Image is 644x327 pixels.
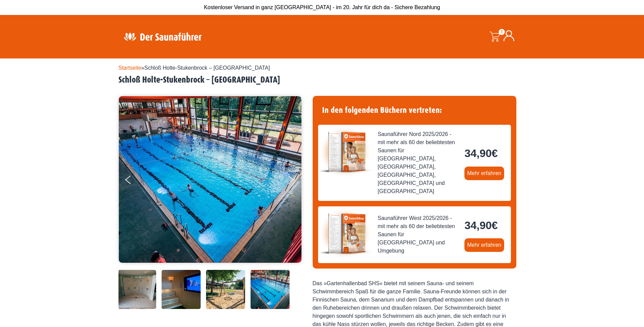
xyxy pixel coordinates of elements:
span: 0 [499,29,505,35]
img: der-saunafuehrer-2025-nord.jpg [318,125,372,179]
bdi: 34,90 [464,147,498,159]
h2: Schloß Holte-Stukenbrock – [GEOGRAPHIC_DATA] [118,75,526,85]
span: € [492,219,498,231]
span: » [118,65,270,71]
a: Mehr erfahren [464,167,504,180]
button: Previous [125,173,142,190]
span: Kostenloser Versand in ganz [GEOGRAPHIC_DATA] - im 20. Jahr für dich da - Sichere Bezahlung [204,4,440,10]
a: Mehr erfahren [464,238,504,252]
bdi: 34,90 [464,219,498,231]
button: Next [287,173,304,190]
img: der-saunafuehrer-2025-west.jpg [318,206,372,261]
span: Saunaführer West 2025/2026 - mit mehr als 60 der beliebtesten Saunen für [GEOGRAPHIC_DATA] und Um... [378,214,459,255]
span: € [492,147,498,159]
span: Schloß Holte-Stukenbrock – [GEOGRAPHIC_DATA] [144,65,270,71]
a: Startseite [118,65,142,71]
h4: In den folgenden Büchern vertreten: [318,101,511,119]
span: Saunaführer Nord 2025/2026 - mit mehr als 60 der beliebtesten Saunen für [GEOGRAPHIC_DATA], [GEOG... [378,130,459,195]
